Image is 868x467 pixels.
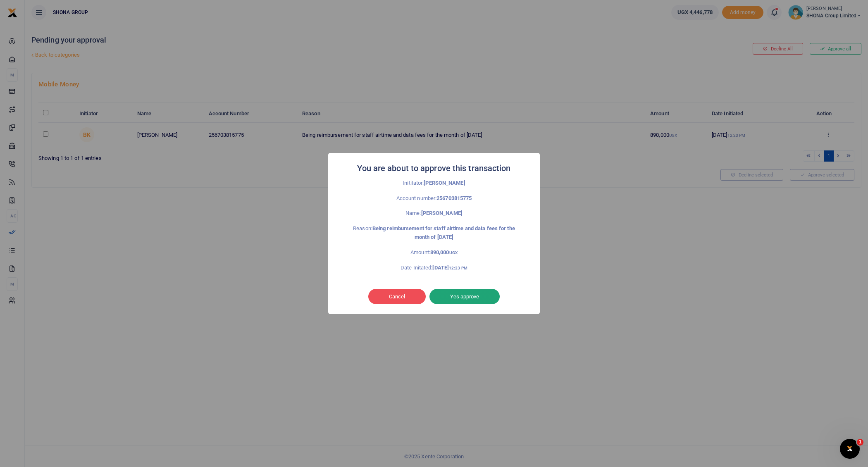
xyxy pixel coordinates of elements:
[449,266,467,270] small: 12:23 PM
[429,289,500,305] button: Yes approve
[449,250,458,255] small: UGX
[432,264,467,271] strong: [DATE]
[840,439,860,459] iframe: Intercom live chat
[346,224,522,242] p: Reason:
[346,248,522,257] p: Amount:
[424,180,465,186] strong: [PERSON_NAME]
[357,161,510,176] h2: You are about to approve this transaction
[430,249,458,255] strong: 890,000
[346,264,522,272] p: Date Initated:
[857,439,863,446] span: 1
[346,179,522,188] p: Inititator:
[436,195,472,201] strong: 256703815775
[346,194,522,203] p: Account number:
[372,225,515,240] strong: Being reimbursement for staff airtime and data fees for the month of [DATE]
[421,210,463,216] strong: [PERSON_NAME]
[368,289,426,305] button: Cancel
[346,209,522,218] p: Name:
